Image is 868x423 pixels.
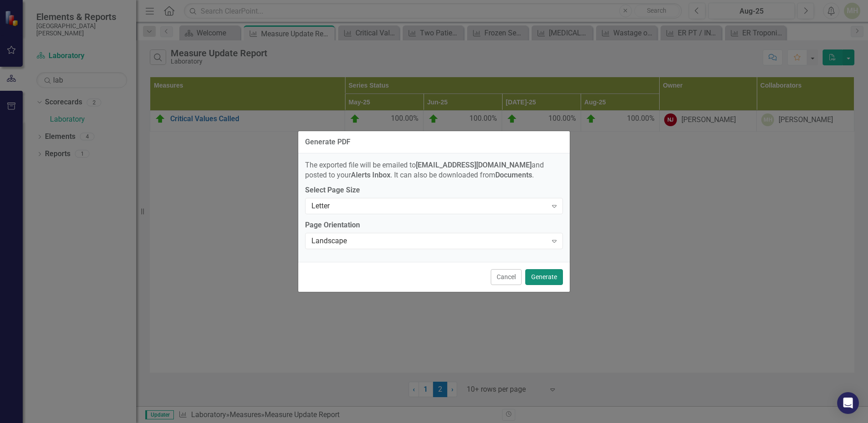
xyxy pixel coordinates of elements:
[416,161,532,169] strong: [EMAIL_ADDRESS][DOMAIN_NAME]
[491,269,522,285] button: Cancel
[305,220,563,231] label: Page Orientation
[351,171,390,179] strong: Alerts Inbox
[311,236,547,246] div: Landscape
[525,269,563,285] button: Generate
[495,171,532,179] strong: Documents
[837,392,859,414] div: Open Intercom Messenger
[311,201,547,211] div: Letter
[305,161,544,180] span: The exported file will be emailed to and posted to your . It can also be downloaded from .
[305,138,350,146] div: Generate PDF
[305,185,563,196] label: Select Page Size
